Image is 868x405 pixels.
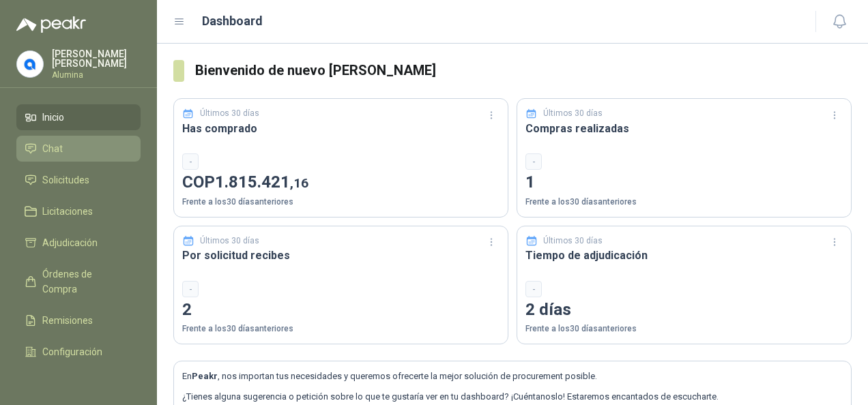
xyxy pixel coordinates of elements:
[182,170,500,196] p: COP
[525,120,843,137] h3: Compras realizadas
[16,370,141,396] a: Manuales y ayuda
[182,297,500,323] p: 2
[16,261,141,302] a: Órdenes de Compra
[543,107,603,120] p: Últimos 30 días
[192,371,218,381] b: Peakr
[52,71,141,79] p: Alumina
[525,281,542,297] div: -
[42,344,102,359] span: Configuración
[182,370,843,383] p: En , nos importan tus necesidades y queremos ofrecerte la mejor solución de procurement posible.
[42,235,98,250] span: Adjudicación
[16,307,141,333] a: Remisiones
[200,235,259,247] p: Últimos 30 días
[200,107,259,120] p: Últimos 30 días
[16,198,141,224] a: Licitaciones
[16,230,141,256] a: Adjudicación
[525,297,843,323] p: 2 días
[195,60,852,81] h3: Bienvenido de nuevo [PERSON_NAME]
[525,247,843,264] h3: Tiempo de adjudicación
[42,204,93,219] span: Licitaciones
[215,172,308,192] span: 1.815.421
[525,196,843,209] p: Frente a los 30 días anteriores
[17,51,43,77] img: Company Logo
[182,247,500,264] h3: Por solicitud recibes
[42,172,89,187] span: Solicitudes
[182,196,500,209] p: Frente a los 30 días anteriores
[16,104,141,130] a: Inicio
[202,12,263,31] h1: Dashboard
[42,267,128,297] span: Órdenes de Compra
[525,322,843,335] p: Frente a los 30 días anteriores
[42,141,63,156] span: Chat
[182,153,199,170] div: -
[182,322,500,335] p: Frente a los 30 días anteriores
[16,136,141,162] a: Chat
[543,235,603,247] p: Últimos 30 días
[16,339,141,365] a: Configuración
[52,49,141,68] p: [PERSON_NAME] [PERSON_NAME]
[182,120,500,137] h3: Has comprado
[42,110,64,125] span: Inicio
[182,281,199,297] div: -
[290,175,308,191] span: ,16
[16,16,86,33] img: Logo peakr
[182,390,843,404] p: ¿Tienes alguna sugerencia o petición sobre lo que te gustaría ver en tu dashboard? ¡Cuéntanoslo! ...
[525,170,843,196] p: 1
[16,167,141,193] a: Solicitudes
[42,313,93,328] span: Remisiones
[525,153,542,170] div: -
